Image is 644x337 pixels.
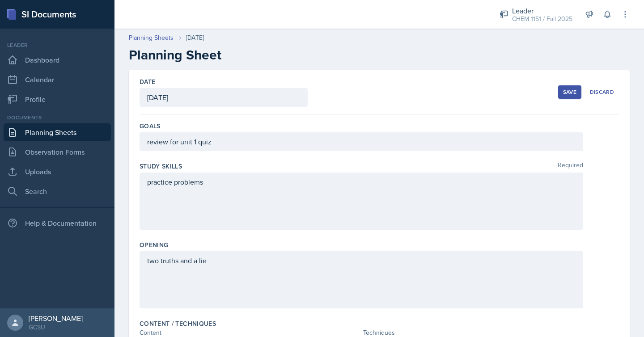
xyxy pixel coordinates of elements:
[140,77,155,86] label: Date
[4,71,111,88] a: Calendar
[4,90,111,108] a: Profile
[140,162,182,171] label: Study Skills
[590,88,614,96] div: Discard
[4,143,111,161] a: Observation Forms
[4,51,111,69] a: Dashboard
[29,323,83,332] div: GCSU
[4,182,111,200] a: Search
[140,122,161,131] label: Goals
[558,85,581,99] button: Save
[585,85,619,99] button: Discard
[140,240,168,249] label: Opening
[563,88,576,96] div: Save
[4,41,111,49] div: Leader
[512,14,572,24] div: CHEM 1151 / Fall 2025
[147,136,576,147] p: review for unit 1 quiz
[4,114,111,122] div: Documents
[147,255,576,266] p: two truths and a lie
[4,163,111,181] a: Uploads
[29,314,83,323] div: [PERSON_NAME]
[4,214,111,232] div: Help & Documentation
[512,5,572,16] div: Leader
[4,123,111,141] a: Planning Sheets
[558,162,583,171] span: Required
[129,47,630,63] h2: Planning Sheet
[140,319,216,328] label: Content / Techniques
[186,33,204,42] div: [DATE]
[147,177,576,187] p: practice problems
[129,33,174,42] a: Planning Sheets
